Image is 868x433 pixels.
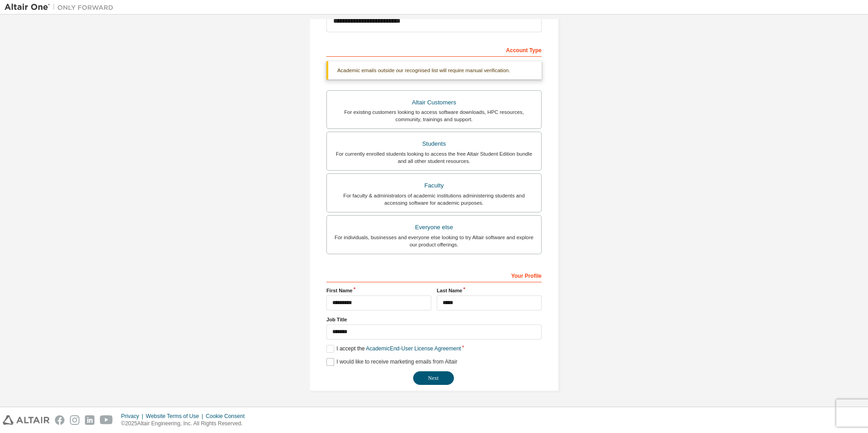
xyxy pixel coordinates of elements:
[326,268,542,282] div: Your Profile
[326,345,461,353] label: I accept the
[413,371,454,385] button: Next
[146,413,206,420] div: Website Terms of Use
[121,413,146,420] div: Privacy
[70,415,79,425] img: instagram.svg
[85,415,94,425] img: linkedin.svg
[332,192,536,207] div: For faculty & administrators of academic institutions administering students and accessing softwa...
[332,138,536,150] div: Students
[326,42,542,57] div: Account Type
[332,234,536,248] div: For individuals, businesses and everyone else looking to try Altair software and explore our prod...
[326,316,542,323] label: Job Title
[332,179,536,192] div: Faculty
[326,61,542,79] div: Academic emails outside our recognised list will require manual verification.
[332,150,536,165] div: For currently enrolled students looking to access the free Altair Student Edition bundle and all ...
[332,221,536,234] div: Everyone else
[121,420,250,428] p: © 2025 Altair Engineering, Inc. All Rights Reserved.
[326,358,457,366] label: I would like to receive marketing emails from Altair
[206,413,250,420] div: Cookie Consent
[3,415,49,425] img: altair_logo.svg
[55,415,64,425] img: facebook.svg
[366,345,461,352] a: Academic End-User License Agreement
[100,415,113,425] img: youtube.svg
[332,96,536,109] div: Altair Customers
[326,287,431,294] label: First Name
[437,287,542,294] label: Last Name
[5,3,118,12] img: Altair One
[332,108,536,123] div: For existing customers looking to access software downloads, HPC resources, community, trainings ...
